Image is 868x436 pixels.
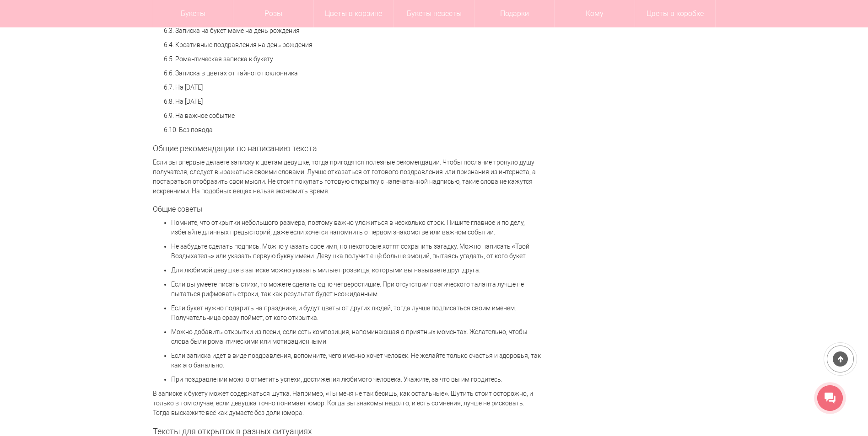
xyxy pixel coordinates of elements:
[171,280,542,299] p: Если вы умеете писать стихи, то можете сделать одно четверостишие. При отсутствии поэтического та...
[164,84,203,91] a: 6.7. На [DATE]
[171,266,542,275] p: Для любимой девушке в записке можно указать милые прозвища, которыми вы называете друг друга.
[153,144,542,153] h2: Общие рекомендации по написанию текста
[164,41,313,48] a: 6.4. Креативные поздравления на день рождения
[164,55,273,63] a: 6.5. Романтическая записка к букету
[171,242,542,261] p: Не забудьте сделать подпись. Можно указать свое имя, но некоторые хотят сохранить загадку. Можно ...
[164,27,300,34] a: 6.3. Записка на букет маме на день рождения
[171,218,542,237] p: Помните, что открытки небольшого размера, поэтому важно уложиться в несколько строк. Пишите главн...
[171,375,542,384] p: При поздравлении можно отметить успехи, достижения любимого человека. Укажите, за что вы им горди...
[153,158,542,196] p: Если вы впервые делаете записку к цветам девушке, тогда пригодятся полезные рекомендации. Чтобы п...
[153,205,542,213] h3: Общие советы
[164,112,235,119] a: 6.9. На важное событие
[164,126,213,133] a: 6.10. Без повода
[171,351,542,370] p: Если записка идет в виде поздравления, вспомните, чего именно хочет человек. Не желайте только сч...
[171,303,542,323] p: Если букет нужно подарить на празднике, и будут цветы от других людей, тогда лучше подписаться св...
[164,98,203,105] a: 6.8. На [DATE]
[171,327,542,346] p: Можно добавить открытки из песни, если есть композиция, напоминающая о приятных моментах. Желател...
[164,69,298,77] a: 6.6. Записка в цветах от тайного поклонника
[153,389,542,418] p: В записке к букету может содержаться шутка. Например, «Ты меня не так бесишь, как остальные». Шут...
